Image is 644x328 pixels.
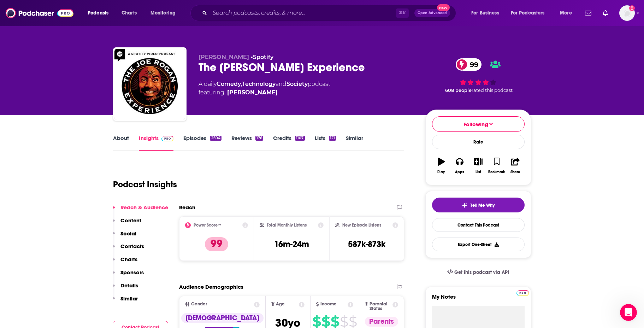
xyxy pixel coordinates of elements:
[231,135,263,151] a: Reviews176
[120,256,137,263] p: Charts
[506,153,524,178] button: Share
[340,316,348,327] span: $
[255,136,263,141] div: 176
[113,256,137,269] button: Charts
[582,7,594,19] a: Show notifications dropdown
[331,316,339,327] span: $
[210,7,396,19] input: Search podcasts, credits, & more...
[191,302,207,306] span: Gender
[454,269,509,275] span: Get this podcast via API
[241,81,242,87] span: ,
[475,170,481,174] div: List
[470,203,495,208] span: Tell Me Why
[511,8,545,18] span: For Podcasters
[432,218,525,232] a: Contact This Podcast
[600,7,611,19] a: Show notifications dropdown
[179,204,195,211] h2: Reach
[629,5,635,11] svg: Add a profile image
[462,203,467,208] img: tell me why sparkle
[348,239,385,250] h3: 587k-873k
[199,88,330,97] span: featuring
[320,302,337,306] span: Income
[217,81,241,87] a: Comedy
[315,135,336,151] a: Lists121
[194,223,221,228] h2: Power Score™
[199,80,330,97] div: A daily podcast
[183,135,221,151] a: Episodes2504
[210,136,221,141] div: 2504
[488,153,506,178] button: Bookmark
[450,153,469,178] button: Apps
[197,5,463,21] div: Search podcasts, credits, & more...
[267,223,307,228] h2: Total Monthly Listens
[251,54,273,60] span: •
[442,264,515,281] a: Get this podcast via API
[342,223,381,228] h2: New Episode Listens
[120,243,144,250] p: Contacts
[276,302,285,306] span: Age
[432,135,525,149] div: Rate
[329,136,336,141] div: 121
[286,81,308,87] a: Society
[455,170,464,174] div: Apps
[83,7,118,19] button: open menu
[445,88,472,93] span: 608 people
[349,316,357,327] span: $
[432,116,525,132] button: Following
[113,204,168,217] button: Reach & Audience
[199,54,249,60] span: [PERSON_NAME]
[88,8,108,18] span: Podcasts
[295,136,305,141] div: 1107
[365,317,398,327] div: Parents
[432,293,525,306] label: My Notes
[6,6,73,20] img: Podchaser - Follow, Share and Rate Podcasts
[181,313,264,323] div: [DEMOGRAPHIC_DATA]
[463,121,488,128] span: Following
[114,49,185,119] img: The Joe Rogan Experience
[516,289,529,296] a: Pro website
[555,7,581,19] button: open menu
[619,5,635,21] img: User Profile
[113,295,138,308] button: Similar
[120,282,138,289] p: Details
[432,238,525,251] button: Export One-Sheet
[619,5,635,21] span: Logged in as Gagehuber
[179,283,243,290] h2: Audience Demographics
[432,198,525,212] button: tell me why sparkleTell Me Why
[205,237,228,251] p: 99
[560,8,572,18] span: More
[113,217,141,230] button: Content
[321,316,330,327] span: $
[437,4,450,11] span: New
[113,269,144,282] button: Sponsors
[346,135,363,151] a: Similar
[506,7,555,19] button: open menu
[472,88,513,93] span: rated this podcast
[620,304,637,321] iframe: Intercom live chat
[469,153,487,178] button: List
[437,170,445,174] div: Play
[120,204,168,211] p: Reach & Audience
[139,135,174,151] a: InsightsPodchaser Pro
[117,7,141,19] a: Charts
[456,58,482,71] a: 99
[370,302,391,311] span: Parental Status
[120,269,144,276] p: Sponsors
[619,5,635,21] button: Show profile menu
[276,81,286,87] span: and
[120,230,136,237] p: Social
[312,316,321,327] span: $
[273,135,305,151] a: Credits1107
[122,8,137,18] span: Charts
[516,290,529,296] img: Podchaser Pro
[418,11,447,15] span: Open Advanced
[161,136,174,141] img: Podchaser Pro
[463,58,482,71] span: 99
[120,295,138,302] p: Similar
[120,217,141,224] p: Content
[488,170,505,174] div: Bookmark
[471,8,499,18] span: For Business
[414,9,450,17] button: Open AdvancedNew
